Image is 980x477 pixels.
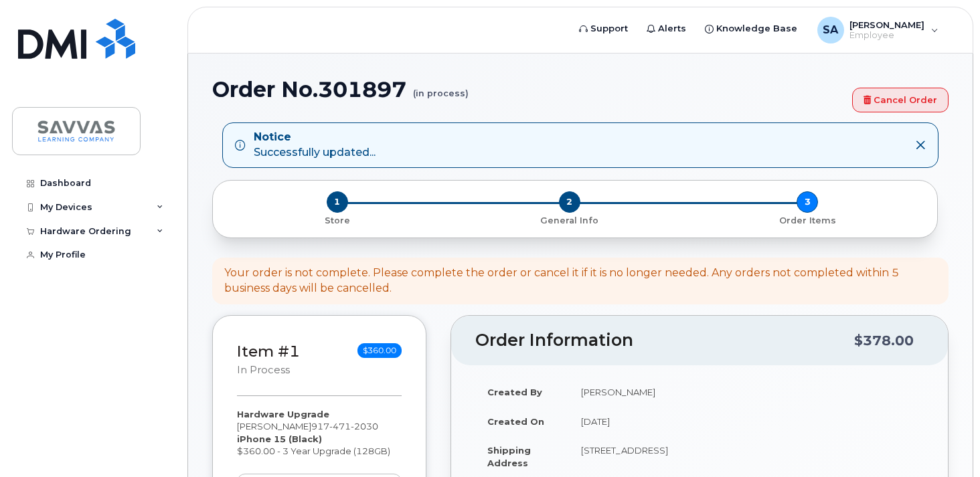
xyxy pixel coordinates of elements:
div: Successfully updated... [254,130,376,161]
td: [PERSON_NAME] [569,377,924,407]
strong: iPhone 15 (Black) [237,434,322,444]
div: $378.00 [854,328,914,353]
a: Cancel Order [852,88,949,112]
strong: Shipping Address [487,445,531,468]
a: 2 General Info [451,213,688,227]
small: in process [237,364,290,376]
span: 2 [559,191,580,213]
td: [DATE] [569,407,924,436]
strong: Created By [487,387,542,397]
strong: Created On [487,416,544,427]
small: (in process) [413,78,469,98]
p: General Info [456,215,683,227]
p: Store [229,215,445,227]
a: 1 Store [224,213,451,227]
strong: Notice [254,130,376,145]
span: 2030 [351,421,378,432]
h2: Order Information [475,331,854,350]
div: Your order is not complete. Please complete the order or cancel it if it is no longer needed. Any... [224,266,936,296]
span: 917 [311,421,378,432]
span: 1 [327,191,348,213]
strong: Hardware Upgrade [237,409,329,419]
td: [STREET_ADDRESS] [569,436,924,477]
span: 471 [329,421,351,432]
h1: Order No.301897 [212,78,845,101]
span: $360.00 [357,343,402,358]
a: Item #1 [237,342,300,361]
